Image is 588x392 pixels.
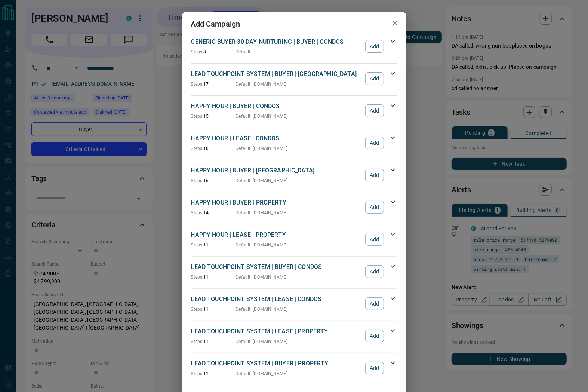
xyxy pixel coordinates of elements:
div: HAPPY HOUR | BUYER | CONDOSSteps:15Default: [DOMAIN_NAME]Add [191,100,397,121]
div: HAPPY HOUR | BUYER | [GEOGRAPHIC_DATA]Steps:16Default: [DOMAIN_NAME]Add [191,165,397,186]
button: Add [365,169,384,181]
div: LEAD TOUCHPOINT SYSTEM | BUYER | CONDOSSteps:11Default: [DOMAIN_NAME]Add [191,261,397,282]
div: LEAD TOUCHPOINT SYSTEM | BUYER | PROPERTYSteps:11Default: [DOMAIN_NAME]Add [191,358,397,379]
p: 16 [191,177,236,184]
span: Steps: [191,339,204,344]
div: HAPPY HOUR | BUYER | PROPERTYSteps:14Default: [DOMAIN_NAME]Add [191,197,397,218]
p: LEAD TOUCHPOINT SYSTEM | LEASE | PROPERTY [191,327,362,336]
p: 15 [191,113,236,120]
button: Add [365,265,384,278]
button: Add [365,104,384,117]
span: Steps: [191,178,204,183]
button: Add [365,201,384,214]
p: Default : [DOMAIN_NAME] [236,242,288,248]
p: Default : [DOMAIN_NAME] [236,306,288,313]
p: Default : [DOMAIN_NAME] [236,338,288,345]
div: LEAD TOUCHPOINT SYSTEM | BUYER | [GEOGRAPHIC_DATA]Steps:17Default: [DOMAIN_NAME]Add [191,68,397,89]
p: LEAD TOUCHPOINT SYSTEM | BUYER | CONDOS [191,263,362,272]
span: Steps: [191,82,204,87]
p: 11 [191,370,236,377]
p: Default : [DOMAIN_NAME] [236,370,288,377]
span: Steps: [191,49,204,55]
p: Default [236,49,251,55]
p: LEAD TOUCHPOINT SYSTEM | BUYER | [GEOGRAPHIC_DATA] [191,70,362,79]
button: Add [365,297,384,310]
h2: Add Campaign [182,12,249,36]
span: Steps: [191,307,204,312]
span: Steps: [191,146,204,151]
div: GENERIC BUYER 30 DAY NURTURING | BUYER | CONDOSSteps:8DefaultAdd [191,36,397,57]
button: Add [365,137,384,149]
button: Add [365,330,384,342]
p: Default : [DOMAIN_NAME] [236,113,288,120]
button: Add [365,72,384,85]
p: Default : [DOMAIN_NAME] [236,274,288,281]
p: Default : [DOMAIN_NAME] [236,145,288,152]
p: LEAD TOUCHPOINT SYSTEM | BUYER | PROPERTY [191,359,362,368]
p: 11 [191,306,236,313]
div: LEAD TOUCHPOINT SYSTEM | LEASE | CONDOSSteps:11Default: [DOMAIN_NAME]Add [191,293,397,314]
p: 11 [191,242,236,248]
p: HAPPY HOUR | LEASE | CONDOS [191,134,362,143]
p: 11 [191,338,236,345]
p: HAPPY HOUR | LEASE | PROPERTY [191,230,362,239]
p: Default : [DOMAIN_NAME] [236,81,288,88]
span: Steps: [191,114,204,119]
div: HAPPY HOUR | LEASE | CONDOSSteps:10Default: [DOMAIN_NAME]Add [191,132,397,153]
span: Steps: [191,275,204,280]
p: LEAD TOUCHPOINT SYSTEM | LEASE | CONDOS [191,295,362,304]
p: GENERIC BUYER 30 DAY NURTURING | BUYER | CONDOS [191,37,362,46]
div: LEAD TOUCHPOINT SYSTEM | LEASE | PROPERTYSteps:11Default: [DOMAIN_NAME]Add [191,325,397,346]
p: HAPPY HOUR | BUYER | PROPERTY [191,198,362,207]
button: Add [365,362,384,374]
button: Add [365,233,384,246]
span: Steps: [191,242,204,248]
p: 10 [191,145,236,152]
div: HAPPY HOUR | LEASE | PROPERTYSteps:11Default: [DOMAIN_NAME]Add [191,229,397,250]
button: Add [365,40,384,53]
p: 14 [191,209,236,216]
span: Steps: [191,371,204,376]
p: 17 [191,81,236,88]
p: HAPPY HOUR | BUYER | CONDOS [191,102,362,111]
p: 8 [191,49,236,55]
p: HAPPY HOUR | BUYER | [GEOGRAPHIC_DATA] [191,166,362,175]
p: Default : [DOMAIN_NAME] [236,177,288,184]
p: Default : [DOMAIN_NAME] [236,209,288,216]
span: Steps: [191,210,204,215]
p: 11 [191,274,236,281]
